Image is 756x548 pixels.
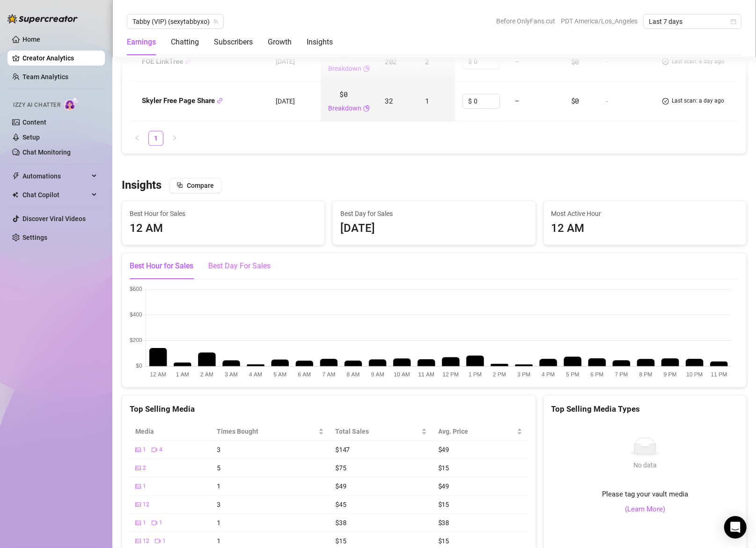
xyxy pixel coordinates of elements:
span: picture [135,520,141,526]
span: 1 [217,518,220,527]
span: Izzy AI Chatter [13,101,60,110]
strong: Skyler Free Page Share [142,96,223,105]
span: $15 [335,536,346,545]
span: $147 [335,445,350,454]
div: Top Selling Media [130,403,528,415]
span: team [213,19,219,24]
span: pie-chart [363,63,370,74]
span: right [172,135,177,141]
th: Media [130,422,211,441]
span: 12 [143,500,149,509]
span: video-camera [152,520,157,526]
span: pie-chart [363,103,370,113]
div: Subscribers [214,37,253,48]
span: $15 [438,500,449,509]
span: $45 [335,500,346,509]
span: link [217,97,223,104]
button: left [130,131,145,146]
strong: FOE LinkTree [142,57,191,66]
span: Total Sales [335,426,419,437]
div: 12 AM [130,220,317,237]
span: 202 [385,57,397,66]
div: 12 AM [551,220,739,237]
span: $49 [438,481,449,490]
span: $0 [571,96,579,105]
a: (Learn More) [625,504,665,515]
span: — [515,57,519,66]
span: Tabby (VIP) (sexytabbyxo) [132,15,218,29]
li: 1 [148,131,163,146]
span: Most Active Hour [551,208,739,219]
div: Earnings [127,37,156,48]
li: Previous Page [130,131,145,146]
span: Best Hour for Sales [130,208,317,219]
span: 2 [425,57,429,66]
span: Avg. Price [438,426,515,437]
span: 4 [159,445,162,454]
span: PDT America/Los_Angeles [561,14,638,28]
span: $38 [438,518,449,527]
span: $75 [335,463,346,472]
input: Enter cost [474,54,499,68]
span: picture [135,538,141,544]
span: calendar [731,19,736,24]
span: picture [135,447,141,452]
button: Copy Link [217,97,223,104]
span: picture [135,483,141,489]
span: $15 [438,536,449,545]
span: [DATE] [276,58,295,65]
h3: Insights [122,178,161,193]
span: block [176,182,183,188]
span: Last scan: a day ago [672,57,724,66]
div: Top Selling Media Types [551,403,739,415]
a: Chat Monitoring [22,148,71,156]
span: Please tag your vault media [602,489,688,500]
span: thunderbolt [12,172,20,180]
a: Settings [22,234,47,241]
div: Open Intercom Messenger [724,516,747,539]
th: Avg. Price [433,422,528,441]
span: $15 [438,463,449,472]
img: logo-BBDzfeDw.svg [7,14,78,23]
span: left [134,135,140,141]
span: 1 [143,445,146,454]
span: Before OnlyFans cut [496,14,555,28]
a: Home [22,36,40,43]
th: Total Sales [330,422,433,441]
span: Chat Copilot [22,187,89,202]
span: Best Day for Sales [340,208,528,219]
span: $0 [340,89,348,100]
span: $0 [571,57,579,66]
span: video-camera [152,447,157,452]
a: Breakdown [328,63,361,74]
span: 5 [217,463,220,472]
span: 3 [217,445,220,454]
div: - [605,97,647,105]
div: - [605,57,647,66]
span: 32 [385,96,393,105]
span: 1 [143,518,146,527]
span: video-camera [155,538,161,544]
span: picture [135,465,141,471]
span: Compare [187,182,214,189]
span: check-circle [662,57,669,66]
div: Best Hour for Sales [130,260,193,272]
div: Growth [268,37,292,48]
span: 1 [162,537,166,546]
a: Breakdown [328,103,361,113]
span: [DATE] [276,97,295,105]
img: Chat Copilot [12,192,18,198]
span: 1 [217,481,220,490]
button: right [167,131,182,146]
span: picture [135,502,141,507]
span: 1 [143,482,146,491]
div: No data [630,460,660,470]
span: 1 [217,536,220,545]
button: Compare [169,178,221,193]
span: Times Bought [217,426,316,437]
span: link [185,58,191,64]
a: Content [22,118,46,126]
span: 2 [143,464,146,473]
div: [DATE] [340,220,528,237]
th: Times Bought [211,422,330,441]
